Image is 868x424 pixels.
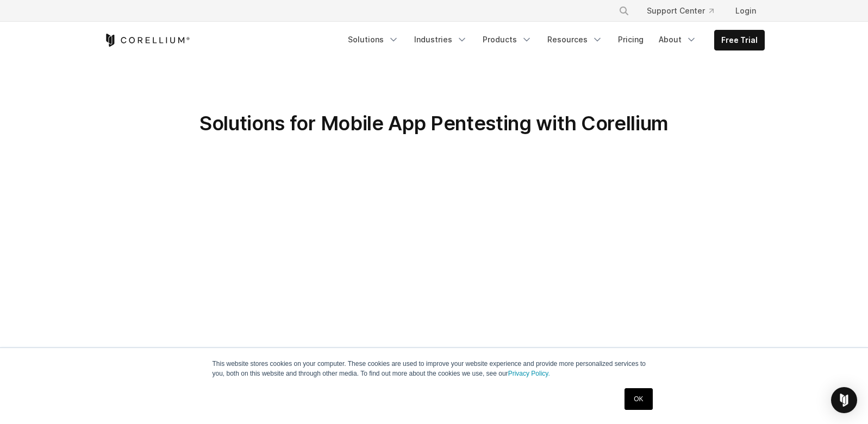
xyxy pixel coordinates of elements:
[727,1,765,21] a: Login
[652,30,703,49] a: About
[508,370,550,377] a: Privacy Policy.
[625,388,652,410] a: OK
[611,30,650,49] a: Pricing
[341,30,405,49] a: Solutions
[605,1,765,21] div: Navigation Menu
[715,30,764,50] a: Free Trial
[341,30,765,50] div: Navigation Menu
[213,359,656,378] p: This website stores cookies on your computer. These cookies are used to improve your website expe...
[614,1,634,21] button: Search
[541,30,609,49] a: Resources
[476,30,539,49] a: Products
[199,111,669,135] span: Solutions for Mobile App Pentesting with Corellium
[408,30,474,49] a: Industries
[638,1,722,21] a: Support Center
[831,387,857,413] div: Open Intercom Messenger
[104,34,190,47] a: Corellium Home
